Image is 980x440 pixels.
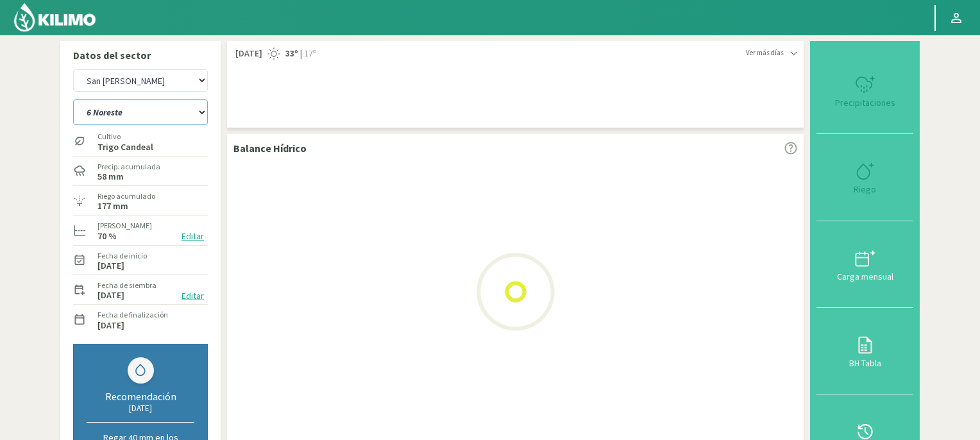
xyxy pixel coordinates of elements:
[816,221,913,308] button: Carga mensual
[97,190,155,202] label: Riego acumulado
[816,134,913,221] button: Riego
[87,390,194,403] div: Recomendación
[302,47,316,60] span: 17º
[97,232,117,241] label: 70 %
[178,289,208,303] button: Editar
[97,143,153,151] label: Trigo Candeal
[73,47,208,63] p: Datos del sector
[816,47,913,134] button: Precipitaciones
[820,185,909,194] div: Riego
[816,308,913,394] button: BH Tabla
[13,2,97,33] img: Kilimo
[178,229,208,244] button: Editar
[820,272,909,281] div: Carga mensual
[820,359,909,368] div: BH Tabla
[820,98,909,107] div: Precipitaciones
[97,131,153,142] label: Cultivo
[97,280,156,291] label: Fecha de siembra
[233,140,307,156] p: Balance Hídrico
[97,202,128,210] label: 177 mm
[97,173,124,181] label: 58 mm
[452,228,580,356] img: Loading...
[97,309,168,321] label: Fecha de finalización
[87,403,194,414] div: [DATE]
[233,47,262,60] span: [DATE]
[285,47,298,59] strong: 33º
[97,291,124,300] label: [DATE]
[97,321,124,330] label: [DATE]
[97,262,124,270] label: [DATE]
[300,47,302,60] span: |
[746,47,784,58] span: Ver más días
[97,250,147,262] label: Fecha de inicio
[97,220,152,232] label: [PERSON_NAME]
[97,161,160,173] label: Precip. acumulada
